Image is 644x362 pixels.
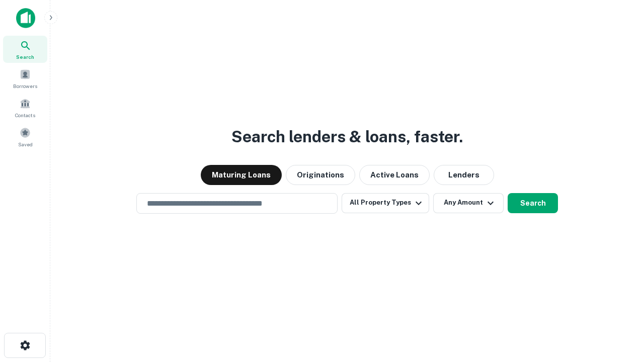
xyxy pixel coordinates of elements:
[342,193,429,213] button: All Property Types
[3,65,47,92] a: Borrowers
[3,94,47,121] a: Contacts
[16,8,35,28] img: capitalize-icon.png
[508,193,558,213] button: Search
[359,165,430,185] button: Active Loans
[286,165,355,185] button: Originations
[15,111,35,119] span: Contacts
[3,123,47,150] a: Saved
[433,193,504,213] button: Any Amount
[18,140,33,148] span: Saved
[594,282,644,330] iframe: Chat Widget
[231,125,463,149] h3: Search lenders & loans, faster.
[13,82,37,90] span: Borrowers
[201,165,282,185] button: Maturing Loans
[3,36,47,63] a: Search
[434,165,494,185] button: Lenders
[16,53,34,61] span: Search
